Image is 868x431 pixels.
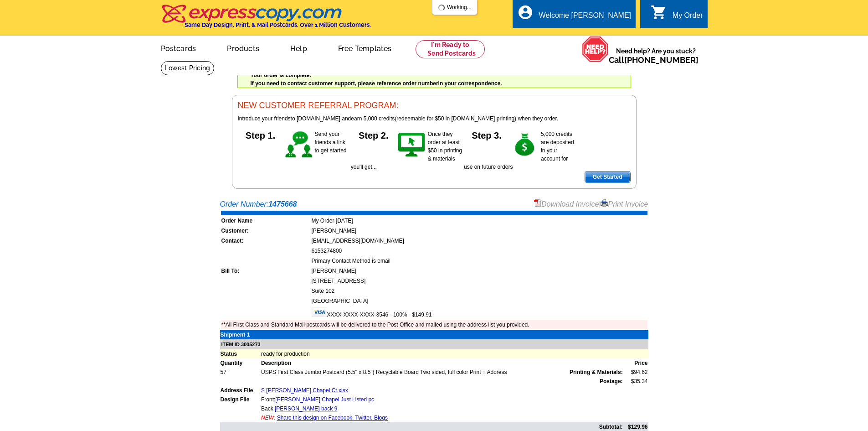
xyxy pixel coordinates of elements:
td: [EMAIL_ADDRESS][DOMAIN_NAME] [311,236,647,245]
a: Get Started [585,171,631,183]
td: Customer: [221,226,310,235]
span: Get Started [585,171,630,182]
div: | [534,199,648,210]
a: Postcards [146,37,211,58]
img: step-1.gif [283,130,315,160]
div: Order Number: [220,199,648,210]
img: visa.gif [312,307,327,317]
img: small-pdf-icon.gif [534,199,541,207]
a: Same Day Design, Print, & Mail Postcards. Over 1 Million Customers. [161,11,371,28]
td: 6153274800 [311,246,647,255]
span: Introduce your friends [238,115,291,122]
img: loading... [438,4,445,11]
td: Bill To: [221,266,310,275]
td: Description [261,358,623,368]
a: Help [276,37,322,58]
td: XXXX-XXXX-XXXX-3546 - 100% - $149.91 [311,306,647,319]
span: 5,000 credits are deposited in your account for use on future orders [464,131,574,170]
a: [PERSON_NAME] Chapel Just Listed pc [275,396,374,403]
strong: Postage: [600,378,623,384]
h5: Step 1. [238,130,283,139]
a: shopping_cart My Order [651,10,703,21]
iframe: LiveChat chat widget [686,219,868,431]
i: account_circle [517,4,534,21]
td: $94.62 [623,368,648,377]
p: to [DOMAIN_NAME] and (redeemable for $50 in [DOMAIN_NAME] printing) when they order. [238,114,631,123]
td: [PERSON_NAME] [311,266,647,275]
td: USPS First Class Jumbo Postcard (5.5" x 8.5") Recyclable Board Two sided, full color Print + Address [261,368,623,377]
div: My Order [673,11,703,24]
td: Status [220,349,261,358]
h5: Step 3. [464,130,509,139]
a: Download Invoice [534,200,599,208]
td: Order Name [221,216,310,225]
span: Printing & Materials: [570,368,623,376]
td: [STREET_ADDRESS] [311,276,647,286]
span: Need help? Are you stuck? [609,47,703,65]
td: [PERSON_NAME] [311,226,647,235]
span: earn 5,000 credits [351,115,395,122]
a: Products [212,37,274,58]
h4: Same Day Design, Print, & Mail Postcards. Over 1 Million Customers. [185,21,371,28]
td: ready for production [261,349,648,358]
img: step-3.gif [509,130,541,160]
h5: Step 2. [351,130,396,139]
td: Shipment 1 [220,330,261,339]
td: Primary Contact Method is email [311,256,647,265]
div: Welcome [PERSON_NAME] [539,11,631,24]
a: Free Templates [324,37,406,58]
a: [PERSON_NAME] back 9 [275,405,337,412]
td: Front: [261,395,623,404]
i: shopping_cart [651,4,667,21]
span: NEW: [261,415,275,421]
td: My Order [DATE] [311,216,647,225]
td: **All First Class and Standard Mail postcards will be delivered to the Post Office and mailed usi... [221,320,647,329]
a: Share this design on Facebook, Twitter, Blogs [277,415,388,421]
td: [GEOGRAPHIC_DATA] [311,296,647,306]
td: 57 [220,368,261,377]
strong: Your order is complete. [251,72,311,78]
td: $35.34 [623,377,648,386]
img: help [582,36,609,62]
span: Send your friends a link to get started [315,131,347,154]
td: Address File [220,386,261,395]
td: Contact: [221,236,310,245]
td: Price [623,358,648,368]
td: Suite 102 [311,286,647,296]
strong: 1475668 [268,200,297,208]
a: [PHONE_NUMBER] [624,55,699,65]
img: small-print-icon.gif [601,199,608,207]
a: Print Invoice [601,200,648,208]
span: Once they order at least $50 in printing & materials you'll get... [351,131,462,170]
td: Design File [220,395,261,404]
td: Quantity [220,358,261,368]
td: Back: [261,404,623,413]
td: ITEM ID 3005273 [220,339,648,350]
img: step-2.gif [396,130,428,160]
h3: NEW CUSTOMER REFERRAL PROGRAM: [238,101,631,111]
a: S [PERSON_NAME] Chapel Ct.xlsx [261,387,348,394]
span: Call [609,55,699,65]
